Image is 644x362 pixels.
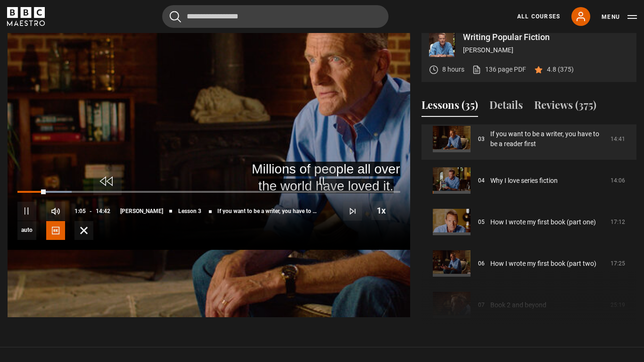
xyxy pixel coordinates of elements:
a: How I wrote my first book (part two) [490,259,596,269]
div: Current quality: 1080p [17,221,36,240]
p: Writing Popular Fiction [463,33,629,41]
a: How I wrote my first book (part one) [490,217,596,227]
a: If you want to be a writer, you have to be a reader first [490,129,605,149]
button: Toggle navigation [602,12,637,22]
span: Lesson 3 [178,208,201,214]
span: [PERSON_NAME] [120,208,163,214]
button: Fullscreen [74,221,93,240]
span: auto [17,221,36,240]
div: Progress Bar [17,191,400,193]
span: 1:05 [74,203,86,220]
a: All Courses [517,12,560,21]
button: Next Lesson [343,202,362,221]
span: - [90,208,92,214]
button: Playback Rate [372,201,390,220]
button: Pause [17,202,36,221]
p: [PERSON_NAME] [463,45,629,55]
p: 4.8 (375) [547,65,574,74]
button: Mute [46,202,65,221]
a: 136 page PDF [472,65,526,74]
button: Reviews (375) [534,97,596,117]
input: Search [162,5,388,28]
button: Details [489,97,523,117]
span: 14:42 [96,203,110,220]
button: Captions [46,221,65,240]
p: 8 hours [442,65,464,74]
button: Lessons (35) [421,97,478,117]
svg: BBC Maestro [7,7,45,26]
a: Why I love series fiction [490,176,558,186]
button: Submit the search query [170,11,181,23]
span: If you want to be a writer, you have to be a reader first [217,208,317,214]
video-js: Video Player [8,23,410,249]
